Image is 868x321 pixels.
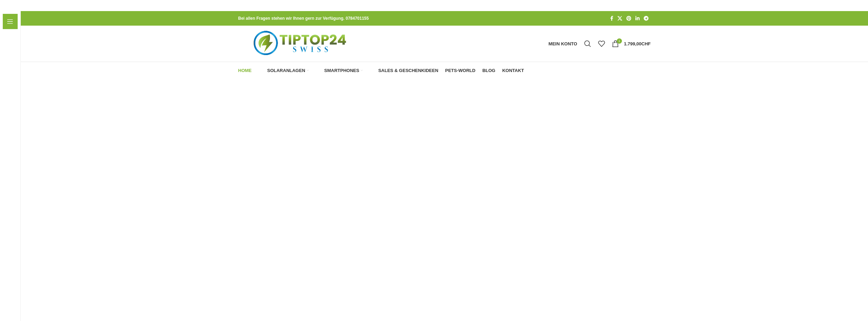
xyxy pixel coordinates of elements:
strong: Bei allen Fragen stehen wir Ihnen gern zur Verfügung. 0784701155 [238,16,369,21]
bdi: 1.799,00 [624,41,651,46]
div: Hauptnavigation [235,64,527,78]
a: Smartphones [316,64,363,78]
span: Mein Konto [549,42,577,46]
span: Smartphones [324,68,359,73]
img: Sales & Geschenkideen [370,68,376,74]
a: Logo der Website [238,41,364,46]
a: Pets-World [445,64,475,78]
a: Home [238,64,252,78]
a: Suche [581,37,595,51]
span: Home [238,68,252,73]
a: Sales & Geschenkideen [370,64,438,78]
a: Blog [482,64,496,78]
span: Blog [482,68,496,73]
a: Telegram Social Link [642,14,651,23]
img: Smartphones [316,68,322,74]
span: Kontakt [502,68,524,73]
a: LinkedIn Social Link [633,14,642,23]
span: Sales & Geschenkideen [378,68,438,73]
a: Facebook Social Link [608,14,615,23]
span: Solaranlagen [267,68,305,73]
a: Mein Konto [545,37,581,51]
span: Pets-World [445,68,475,73]
a: 1 1.799,00CHF [608,37,654,51]
img: Tiptop24 Nachhaltige & Faire Produkte [238,26,364,62]
div: Meine Wunschliste [595,37,608,51]
a: X Social Link [615,14,624,23]
span: 1 [617,38,622,44]
a: Solaranlagen [259,64,309,78]
a: Kontakt [502,64,524,78]
span: CHF [641,41,651,46]
a: Pinterest Social Link [624,14,633,23]
img: Solaranlagen [259,68,265,74]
